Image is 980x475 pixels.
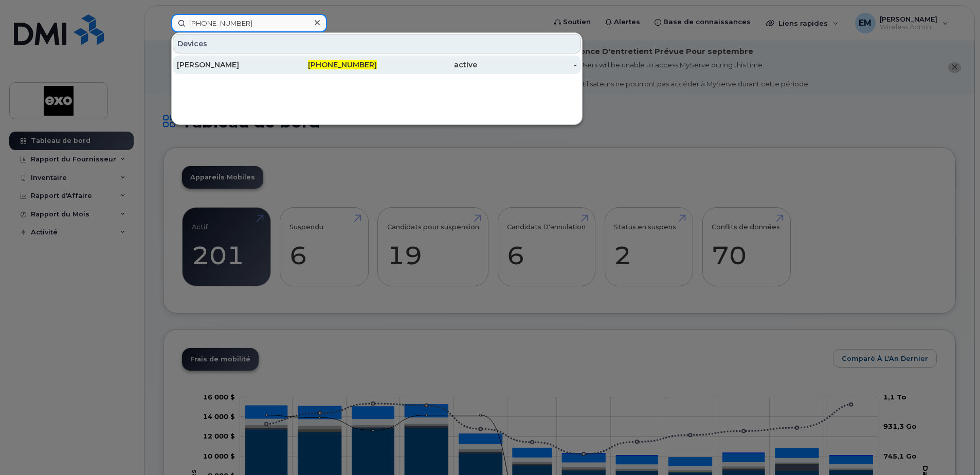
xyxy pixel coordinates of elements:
div: active [377,60,477,70]
div: [PERSON_NAME] [177,60,277,70]
div: Devices [173,34,581,53]
div: - [477,60,577,70]
span: [PHONE_NUMBER] [308,60,377,69]
a: [PERSON_NAME][PHONE_NUMBER]active- [173,56,581,74]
